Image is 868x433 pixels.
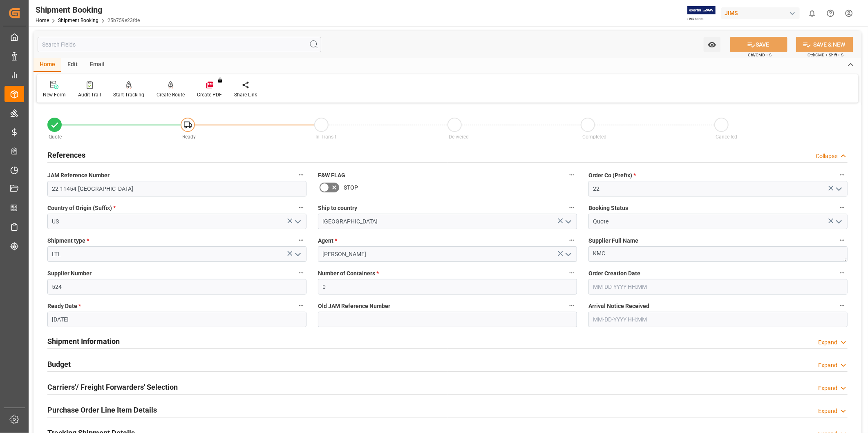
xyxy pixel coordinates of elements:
span: Ctrl/CMD + S [748,52,772,58]
button: SAVE & NEW [796,37,853,52]
h2: Purchase Order Line Item Details [47,404,157,415]
button: SAVE [730,37,787,52]
div: Share Link [234,91,257,98]
button: Country of Origin (Suffix) * [296,202,306,213]
button: Number of Containers * [566,268,577,278]
span: Old JAM Reference Number [318,302,390,310]
button: JIMS [721,5,803,21]
div: Audit Trail [78,91,101,98]
div: JIMS [721,7,800,19]
button: F&W FLAG [566,170,577,180]
span: Ship to country [318,204,357,212]
input: Type to search/select [47,214,306,229]
button: Supplier Full Name [837,235,848,246]
input: MM-DD-YYYY HH:MM [588,312,848,327]
a: Home [36,18,49,23]
input: Search Fields [38,37,321,52]
h2: References [47,150,85,161]
div: Collapse [816,152,837,161]
span: Quote [49,134,62,140]
img: Exertis%20JAM%20-%20Email%20Logo.jpg_1722504956.jpg [687,6,716,20]
button: Shipment type * [296,235,306,246]
button: open menu [704,37,720,52]
span: Supplier Full Name [588,237,638,245]
span: Ctrl/CMD + Shift + S [808,52,843,58]
div: Expand [818,384,837,393]
span: Supplier Number [47,269,92,278]
div: Expand [818,361,837,370]
button: show 0 new notifications [803,4,821,22]
div: Home [34,58,61,72]
span: STOP [344,183,358,192]
span: Cancelled [716,134,737,140]
button: open menu [291,215,304,228]
div: Expand [818,407,837,415]
div: Edit [61,58,84,72]
input: MM-DD-YYYY HH:MM [588,279,848,295]
h2: Budget [47,359,71,370]
button: open menu [832,215,845,228]
span: Arrival Notice Received [588,302,649,310]
span: Booking Status [588,204,628,212]
div: Expand [818,338,837,347]
div: New Form [43,91,66,98]
div: Shipment Booking [36,4,140,16]
span: Number of Containers [318,269,379,278]
span: Order Creation Date [588,269,640,278]
span: In-Transit [315,134,336,140]
button: Order Co (Prefix) * [837,170,848,180]
h2: Carriers'/ Freight Forwarders' Selection [47,382,178,393]
button: Agent * [566,235,577,246]
span: Ready Date [47,302,81,310]
textarea: KMC [588,246,848,262]
button: open menu [562,248,574,261]
span: Agent [318,237,337,245]
div: Create Route [157,91,185,98]
span: F&W FLAG [318,171,345,180]
span: Order Co (Prefix) [588,171,636,180]
span: Shipment type [47,237,89,245]
button: Help Center [821,4,840,22]
button: Order Creation Date [837,268,848,278]
span: Country of Origin (Suffix) [47,204,116,212]
button: Old JAM Reference Number [566,300,577,311]
button: open menu [562,215,574,228]
button: open menu [832,183,845,195]
span: Ready [182,134,196,140]
span: Completed [582,134,606,140]
span: Delivered [449,134,469,140]
button: Booking Status [837,202,848,213]
button: JAM Reference Number [296,170,306,180]
button: Ship to country [566,202,577,213]
input: MM-DD-YYYY [47,312,306,327]
button: Supplier Number [296,268,306,278]
button: Ready Date * [296,300,306,311]
div: Email [84,58,111,72]
a: Shipment Booking [58,18,98,23]
div: Start Tracking [113,91,144,98]
span: JAM Reference Number [47,171,110,180]
button: Arrival Notice Received [837,300,848,311]
button: open menu [291,248,304,261]
h2: Shipment Information [47,336,120,347]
